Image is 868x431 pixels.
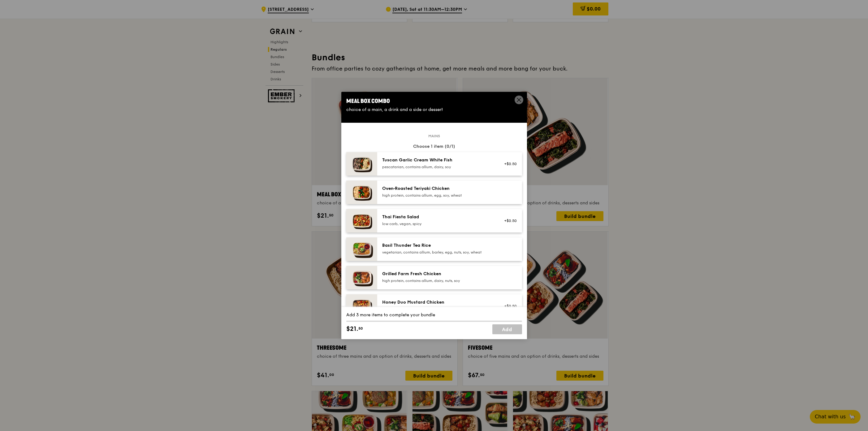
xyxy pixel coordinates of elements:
div: +$0.50 [501,304,517,309]
div: +$0.50 [501,218,517,223]
img: daily_normal_HORZ-Basil-Thunder-Tea-Rice.jpg [346,237,377,261]
div: Thai Fiesta Salad [382,214,493,220]
div: Grilled Farm Fresh Chicken [382,271,493,277]
div: Honey Duo Mustard Chicken [382,299,493,305]
a: Add [492,324,522,334]
div: Meal Box Combo [346,97,522,105]
div: pescatarian, contains allium, dairy, soy [382,164,493,169]
div: high protein, contains allium, soy, wheat [382,307,493,312]
span: $21. [346,324,358,334]
img: daily_normal_Oven-Roasted_Teriyaki_Chicken__Horizontal_.jpg [346,181,377,204]
div: Add 3 more items to complete your bundle [346,312,522,318]
img: daily_normal_Tuscan_Garlic_Cream_White_Fish__Horizontal_.jpg [346,152,377,176]
div: high protein, contains allium, dairy, nuts, soy [382,278,493,283]
div: high protein, contains allium, egg, soy, wheat [382,193,493,198]
div: low carb, vegan, spicy [382,221,493,226]
div: Tuscan Garlic Cream White Fish [382,157,493,163]
div: vegetarian, contains allium, barley, egg, nuts, soy, wheat [382,250,493,255]
span: Mains [426,134,443,139]
div: Basil Thunder Tea Rice [382,242,493,249]
div: +$0.50 [501,161,517,166]
img: daily_normal_Thai_Fiesta_Salad__Horizontal_.jpg [346,209,377,233]
img: daily_normal_HORZ-Grilled-Farm-Fresh-Chicken.jpg [346,266,377,289]
div: Choose 1 item (0/1) [346,143,522,150]
span: 50 [358,326,363,331]
img: daily_normal_Honey_Duo_Mustard_Chicken__Horizontal_.jpg [346,294,377,318]
div: Oven‑Roasted Teriyaki Chicken [382,186,493,192]
div: choice of a main, a drink and a side or dessert [346,107,522,113]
